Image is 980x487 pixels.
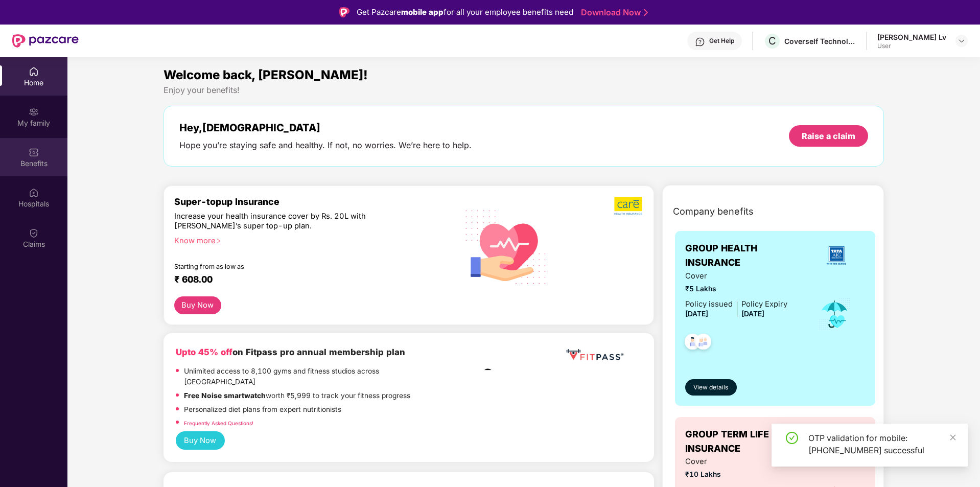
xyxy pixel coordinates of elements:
[695,37,705,47] img: svg+xml;base64,PHN2ZyBpZD0iSGVscC0zMngzMiIgeG1sbnM9Imh0dHA6Ly93d3cudzMub3JnLzIwMDAvc3ZnIiB3aWR0aD...
[184,391,266,400] strong: Free Noise smartwatch
[680,331,705,356] img: svg+xml;base64,PHN2ZyB4bWxucz0iaHR0cDovL3d3dy53My5vcmcvMjAwMC9zdmciIHdpZHRoPSI0OC45NDMiIGhlaWdodD...
[685,456,787,468] span: Cover
[808,432,955,456] div: OTP validation for mobile: [PHONE_NUMBER] successful
[176,431,225,450] button: Buy Now
[958,37,966,45] img: svg+xml;base64,PHN2ZyBpZD0iRHJvcGRvd24tMzJ4MzIiIHhtbG5zPSJodHRwOi8vd3d3LnczLm9yZy8yMDAwL3N2ZyIgd2...
[685,298,733,310] div: Policy issued
[685,379,737,396] button: View details
[685,284,787,295] span: ₹5 Lakhs
[673,204,754,219] span: Company benefits
[164,67,368,82] span: Welcome back, [PERSON_NAME]!
[877,42,946,50] div: User
[176,347,232,357] b: Upto 45% off
[823,242,850,269] img: insurerLogo
[176,347,405,357] b: on Fitpass pro annual membership plan
[29,107,39,117] img: svg+xml;base64,PHN2ZyB3aWR0aD0iMjAiIGhlaWdodD0iMjAiIHZpZXdCb3g9IjAgMCAyMCAyMCIgZmlsbD0ibm9uZSIgeG...
[685,469,787,480] span: ₹10 Lakhs
[877,32,946,42] div: [PERSON_NAME] Lv
[401,7,444,17] strong: mobile app
[818,297,851,331] img: icon
[685,270,787,282] span: Cover
[786,432,798,444] span: check-circle
[644,7,648,18] img: Stroke
[29,66,39,77] img: svg+xml;base64,PHN2ZyBpZD0iSG9tZSIgeG1sbnM9Imh0dHA6Ly93d3cudzMub3JnLzIwMDAvc3ZnIiB3aWR0aD0iMjAiIG...
[357,6,573,18] div: Get Pazcare for all your employee benefits need
[693,383,728,392] span: View details
[685,241,807,270] span: GROUP HEALTH INSURANCE
[949,434,956,441] span: close
[29,147,39,157] img: svg+xml;base64,PHN2ZyBpZD0iQmVuZWZpdHMiIHhtbG5zPSJodHRwOi8vd3d3LnczLm9yZy8yMDAwL3N2ZyIgd2lkdGg9Ij...
[12,34,79,48] img: New Pazcare Logo
[184,390,410,402] p: worth ₹5,999 to track your fitness progress
[174,196,448,207] div: Super-topup Insurance
[174,263,405,270] div: Starting from as low as
[164,85,884,96] div: Enjoy your benefits!
[29,228,39,238] img: svg+xml;base64,PHN2ZyBpZD0iQ2xhaW0iIHhtbG5zPSJodHRwOi8vd3d3LnczLm9yZy8yMDAwL3N2ZyIgd2lkdGg9IjIwIi...
[457,197,555,296] img: svg+xml;base64,PHN2ZyB4bWxucz0iaHR0cDovL3d3dy53My5vcmcvMjAwMC9zdmciIHhtbG5zOnhsaW5rPSJodHRwOi8vd3...
[448,366,519,437] img: fpp.png
[179,122,472,134] div: Hey, [DEMOGRAPHIC_DATA]
[174,296,221,314] button: Buy Now
[339,7,349,17] img: Logo
[685,427,810,456] span: GROUP TERM LIFE INSURANCE
[768,35,776,47] span: C
[29,188,39,198] img: svg+xml;base64,PHN2ZyBpZD0iSG9zcGl0YWxzIiB4bWxucz0iaHR0cDovL3d3dy53My5vcmcvMjAwMC9zdmciIHdpZHRoPS...
[709,37,734,45] div: Get Help
[184,366,448,388] p: Unlimited access to 8,100 gyms and fitness studios across [GEOGRAPHIC_DATA]
[174,236,442,243] div: Know more
[685,310,708,318] span: [DATE]
[802,130,855,142] div: Raise a claim
[784,36,856,46] div: Coverself Technologies Private Limited
[216,238,221,244] span: right
[179,140,472,151] div: Hope you’re staying safe and healthy. If not, no worries. We’re here to help.
[564,345,625,364] img: fppp.png
[691,331,716,356] img: svg+xml;base64,PHN2ZyB4bWxucz0iaHR0cDovL3d3dy53My5vcmcvMjAwMC9zdmciIHdpZHRoPSI0OC45NDMiIGhlaWdodD...
[184,420,253,426] a: Frequently Asked Questions!
[174,212,404,231] div: Increase your health insurance cover by Rs. 20L with [PERSON_NAME]’s super top-up plan.
[581,7,645,18] a: Download Now
[741,298,787,310] div: Policy Expiry
[741,310,764,318] span: [DATE]
[174,274,438,286] div: ₹ 608.00
[614,196,643,216] img: b5dec4f62d2307b9de63beb79f102df3.png
[184,404,341,415] p: Personalized diet plans from expert nutritionists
